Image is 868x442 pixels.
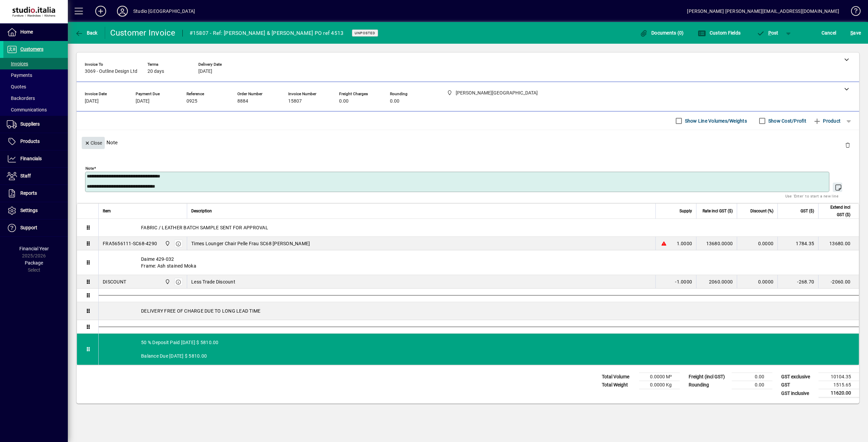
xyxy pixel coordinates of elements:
span: 15807 [288,99,302,104]
a: Home [3,24,68,41]
span: Suppliers [20,121,40,127]
span: 0925 [186,99,197,104]
div: DELIVERY FREE OF CHARGE DUE TO LONG LEAD TIME [99,302,859,320]
span: ave [850,27,861,38]
div: DISCOUNT [103,278,126,285]
td: -268.70 [777,275,818,289]
span: 0.00 [339,99,349,104]
span: Reports [20,190,37,196]
span: 1.0000 [677,240,692,247]
span: Extend incl GST ($) [823,204,850,218]
td: 0.00 [732,373,772,381]
a: Staff [3,168,68,185]
label: Show Line Volumes/Weights [684,118,747,124]
span: Unposted [355,31,375,35]
span: Discount (%) [750,207,773,215]
span: Product [813,115,841,126]
span: S [850,30,853,36]
a: Products [3,133,68,150]
span: -1.0000 [675,278,692,285]
td: 1784.35 [777,237,818,250]
span: Supply [679,207,692,215]
a: Payments [3,69,68,81]
span: [DATE] [198,69,212,74]
span: ost [756,30,778,36]
span: Less Trade Discount [191,278,235,285]
span: GST ($) [801,207,814,215]
td: 0.0000 Kg [639,381,680,389]
button: Delete [840,137,856,153]
td: GST exclusive [778,373,818,381]
span: 8884 [237,99,248,104]
span: Times Lounger Chair Pelle Frau SC68 [PERSON_NAME] [191,240,310,247]
span: Rate incl GST ($) [703,207,733,215]
span: P [768,30,771,36]
span: Documents (0) [640,30,684,36]
span: Communications [7,107,47,112]
span: Quotes [7,84,26,89]
a: Support [3,219,68,236]
span: Customers [20,46,43,52]
span: Staff [20,173,31,178]
a: Backorders [3,92,68,104]
span: Custom Fields [698,30,741,36]
div: 50 % Deposit Paid [DATE] $ 5810.00 Balance Due [DATE] $ 5810.00 [99,334,859,365]
app-page-header-button: Back [68,27,105,39]
span: Back [75,30,98,36]
td: 10104.35 [818,373,859,381]
span: 0.00 [390,99,399,104]
a: Financials [3,150,68,167]
td: GST [778,381,818,389]
button: Product [810,115,844,127]
button: Custom Fields [696,27,742,39]
a: Communications [3,104,68,115]
span: Nugent Street [163,278,171,286]
span: Home [20,29,33,35]
td: 0.0000 [737,275,777,289]
td: 11620.00 [818,389,859,398]
td: GST inclusive [778,389,818,398]
span: Close [84,138,102,149]
td: Freight (incl GST) [685,373,732,381]
a: Suppliers [3,116,68,133]
a: Reports [3,185,68,202]
div: 2060.0000 [701,278,733,285]
div: FRA5656111-SC68-4290 [103,240,157,247]
app-page-header-button: Delete [840,142,856,148]
button: Profile [112,5,133,17]
div: Daime 429-032 Frame: Ash stained Moka [99,250,859,275]
button: Save [849,27,863,39]
span: Item [103,207,111,215]
div: Customer Invoice [110,27,176,38]
span: [DATE] [85,99,99,104]
span: Financials [20,156,42,161]
label: Show Cost/Profit [767,118,806,124]
td: Total Volume [598,373,639,381]
a: Knowledge Base [846,1,860,23]
mat-hint: Use 'Enter' to start a new line [785,192,839,200]
mat-label: Note [85,166,94,171]
div: #15807 - Ref: [PERSON_NAME] & [PERSON_NAME] PO ref 4513 [190,28,344,39]
button: Add [90,5,112,17]
button: Close [82,137,105,149]
a: Quotes [3,81,68,92]
td: 1515.65 [818,381,859,389]
button: Cancel [820,27,838,39]
a: Settings [3,202,68,219]
span: Nugent Street [163,240,171,247]
div: FABRIC / LEATHER BATCH SAMPLE SENT FOR APPROVAL [99,219,859,236]
button: Back [73,27,99,39]
td: 13680.00 [818,237,859,250]
td: Total Weight [598,381,639,389]
span: Support [20,225,37,230]
span: Invoices [7,61,28,66]
button: Post [753,27,782,39]
span: 20 days [147,69,164,74]
div: Studio [GEOGRAPHIC_DATA] [133,6,195,17]
span: Settings [20,208,38,213]
span: 3069 - Outline Design Ltd [85,69,137,74]
span: Package [25,260,43,266]
td: Rounding [685,381,732,389]
span: Payments [7,72,32,78]
span: [DATE] [136,99,150,104]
